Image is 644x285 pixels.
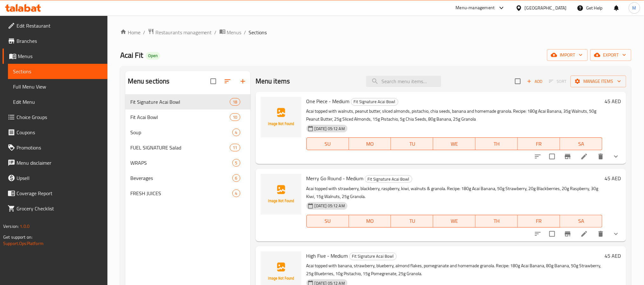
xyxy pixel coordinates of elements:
[476,215,518,228] button: TH
[545,227,559,241] span: Select to update
[148,28,212,36] a: Restaurants management
[146,53,160,58] span: Open
[125,170,250,186] div: Beverages6
[17,159,102,167] span: Menu disclaimer
[17,205,102,212] span: Grocery Checklist
[547,49,588,61] button: import
[230,145,240,151] span: 11
[17,144,102,151] span: Promotions
[207,75,220,88] span: Select all sections
[545,150,559,163] span: Select to update
[125,92,250,203] nav: Menu sections
[130,98,230,106] span: Fit Signature Acai Bowl
[351,98,398,105] span: Fit Signature Acai Bowl
[520,216,558,226] span: FR
[155,29,212,36] span: Restaurants management
[608,149,624,164] button: show more
[230,113,240,121] div: items
[306,96,350,106] span: One Piece - Medium
[530,149,545,164] button: sort-choices
[233,129,240,136] span: 4
[525,4,567,11] div: [GEOGRAPHIC_DATA]
[128,76,170,86] h2: Menu sections
[125,155,250,170] div: WRAPS5
[17,129,102,136] span: Coupons
[13,83,102,90] span: Full Menu View
[590,49,631,61] button: export
[518,137,560,150] button: FR
[3,140,107,155] a: Promotions
[576,77,621,85] span: Manage items
[593,149,608,164] button: delete
[309,216,346,226] span: SU
[232,189,240,197] div: items
[120,29,140,36] a: Home
[230,114,240,120] span: 10
[526,78,543,85] span: Add
[3,109,107,125] a: Choice Groups
[18,52,102,60] span: Menus
[560,226,575,242] button: Branch-specific-item
[8,94,107,109] a: Edit Menu
[220,74,235,89] span: Sort sections
[130,144,230,151] span: FUEL SIGNATURE Salad
[219,28,242,36] a: Menus
[306,137,349,150] button: SU
[130,159,232,167] span: WRAPS
[352,139,389,149] span: MO
[560,215,602,228] button: SA
[125,186,250,201] div: FRESH JUICES4
[3,201,107,216] a: Grocery Checklist
[261,174,301,215] img: Merry Go Round - Medium
[244,29,246,36] li: /
[8,79,107,94] a: Full Menu View
[306,262,602,278] p: Acai topped with banana, strawberry, blueberry, almond flakes, pomegranate and homemade granola. ...
[552,51,583,59] span: import
[306,215,349,228] button: SU
[17,174,102,182] span: Upsell
[571,76,626,87] button: Manage items
[391,215,433,228] button: TU
[235,74,250,89] button: Add section
[436,139,473,149] span: WE
[563,139,600,149] span: SA
[17,37,102,45] span: Branches
[130,113,230,121] span: Fit Acai Bowl
[130,174,232,182] span: Beverages
[478,139,515,149] span: TH
[3,170,107,186] a: Upsell
[560,149,575,164] button: Branch-specific-item
[125,140,250,155] div: FUEL SIGNATURE Salad11
[3,18,107,33] a: Edit Restaurant
[306,185,602,201] p: Acai topped with strawberry, blackberry, raspberry, kiwi, walnuts & granola. Recipe: 180g Acai Ba...
[312,203,347,209] span: [DATE] 05:12 AM
[3,186,107,201] a: Coverage Report
[391,137,433,150] button: TU
[605,251,621,260] h6: 45 AED
[593,226,608,242] button: delete
[130,189,232,197] span: FRESH JUICES
[17,22,102,30] span: Edit Restaurant
[456,4,495,12] div: Menu-management
[478,216,515,226] span: TH
[120,28,631,36] nav: breadcrumb
[633,4,636,11] span: M
[433,215,476,228] button: WE
[230,144,240,151] div: items
[130,129,232,136] div: Soup
[349,137,391,150] button: MO
[580,230,588,238] a: Edit menu item
[120,48,143,62] span: Acai Fit
[233,175,240,181] span: 6
[3,233,32,241] span: Get support on:
[232,129,240,136] div: items
[232,159,240,167] div: items
[476,137,518,150] button: TH
[365,176,412,183] span: Fit Signature Acai Bowl
[605,174,621,183] h6: 45 AED
[249,29,267,36] span: Sections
